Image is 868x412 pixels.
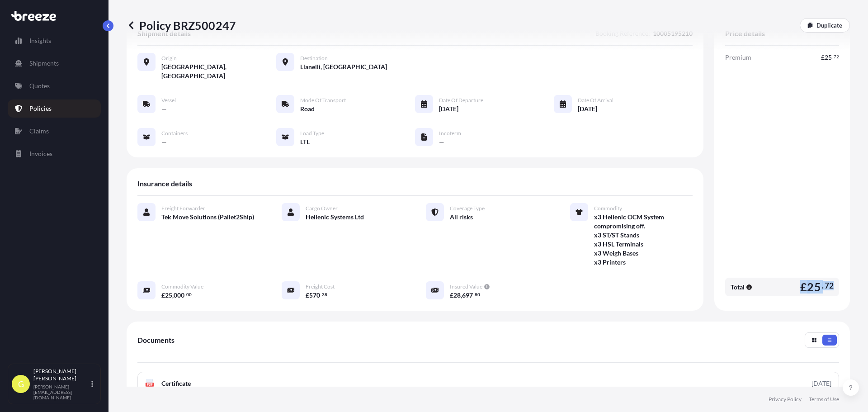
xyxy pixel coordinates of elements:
[300,104,315,114] span: Road
[8,32,101,50] a: Insights
[834,55,839,58] span: 72
[161,104,167,114] span: —
[321,293,321,296] span: .
[29,81,50,90] p: Quotes
[450,205,485,212] span: Coverage Type
[594,213,693,267] span: x3 Hellenic OCM System compromising off. x3 ST/ST Stands x3 HSL Terminals x3 Weigh Bases x3 Printers
[300,130,324,137] span: Load Type
[172,292,174,298] span: ,
[450,283,482,290] span: Insured Value
[161,55,177,62] span: Origin
[300,62,387,71] span: Llanelli, [GEOGRAPHIC_DATA]
[8,77,101,95] a: Quotes
[800,18,850,33] a: Duplicate
[8,99,101,118] a: Policies
[137,336,175,345] span: Documents
[309,292,320,298] span: 570
[306,213,364,222] span: Hellenic Systems Ltd
[439,97,483,104] span: Date of Departure
[8,122,101,140] a: Claims
[578,97,613,104] span: Date of Arrival
[137,179,192,188] span: Insurance details
[161,205,205,212] span: Freight Forwarder
[8,145,101,163] a: Invoices
[807,281,821,293] span: 25
[127,18,236,33] p: Policy BRZ500247
[33,368,90,382] p: [PERSON_NAME] [PERSON_NAME]
[322,293,327,296] span: 38
[439,137,444,147] span: —
[461,292,462,298] span: ,
[306,292,309,298] span: £
[825,54,832,61] span: 25
[29,104,52,113] p: Policies
[578,104,597,114] span: [DATE]
[306,283,335,290] span: Freight Cost
[137,372,839,395] a: PDFCertificate[DATE]
[300,97,346,104] span: Mode of Transport
[161,137,167,147] span: —
[439,130,461,137] span: Incoterm
[29,149,52,158] p: Invoices
[161,379,191,388] span: Certificate
[300,55,328,62] span: Destination
[147,383,153,386] text: PDF
[816,21,842,30] p: Duplicate
[18,379,24,388] span: G
[825,283,834,289] span: 72
[161,97,176,104] span: Vessel
[306,205,338,212] span: Cargo Owner
[161,62,276,81] span: [GEOGRAPHIC_DATA], [GEOGRAPHIC_DATA]
[33,384,90,400] p: [PERSON_NAME][EMAIL_ADDRESS][DOMAIN_NAME]
[769,396,802,403] a: Privacy Policy
[731,283,745,292] span: Total
[8,54,101,72] a: Shipments
[450,292,453,298] span: £
[811,379,831,388] div: [DATE]
[161,283,203,290] span: Commodity Value
[439,104,458,114] span: [DATE]
[450,213,473,222] span: All risks
[174,292,184,298] span: 000
[473,293,474,296] span: .
[453,292,461,298] span: 28
[300,137,310,147] span: LTL
[809,396,839,403] a: Terms of Use
[29,36,51,45] p: Insights
[832,55,833,58] span: .
[161,130,188,137] span: Containers
[462,292,473,298] span: 697
[161,292,165,298] span: £
[475,293,480,296] span: 80
[165,292,172,298] span: 25
[29,127,49,136] p: Claims
[821,54,825,61] span: £
[594,205,622,212] span: Commodity
[29,59,59,68] p: Shipments
[161,213,254,222] span: Tek Move Solutions (Pallet2Ship)
[800,281,807,293] span: £
[725,53,751,62] span: Premium
[822,283,824,289] span: .
[186,293,192,296] span: 00
[185,293,186,296] span: .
